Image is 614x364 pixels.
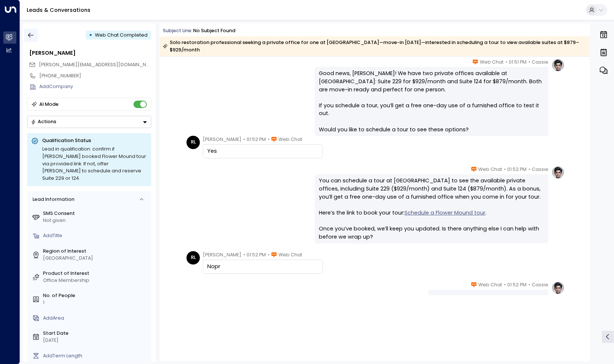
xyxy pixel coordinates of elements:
label: Region of Interest [43,248,149,255]
label: SMS Consent [43,210,149,217]
span: Web Chat [478,281,502,289]
span: Cassie [532,281,548,289]
span: [PERSON_NAME][EMAIL_ADDRESS][DOMAIN_NAME] [39,61,158,68]
span: 01:52 PM [507,166,526,173]
div: Not given [43,217,149,224]
div: Solo restoration professional seeking a private office for one at [GEOGRAPHIC_DATA]—move-in [DATE... [163,39,586,54]
div: You can schedule a tour at [GEOGRAPHIC_DATA] to see the available private offices, including Suit... [319,177,544,241]
div: AddTitle [43,232,149,239]
span: • [268,251,270,259]
img: profile-logo.png [551,58,565,72]
span: • [268,136,270,143]
div: • [89,29,92,41]
span: Cassie [532,166,548,173]
span: Web Chat [278,251,302,259]
span: • [528,58,530,66]
span: [PERSON_NAME] [203,136,241,143]
div: Yes [207,147,318,155]
span: • [505,58,507,66]
div: [GEOGRAPHIC_DATA] [43,255,149,262]
div: 1 [43,299,149,306]
div: Good news, [PERSON_NAME]! We have two private offices available at [GEOGRAPHIC_DATA]: Suite 229 f... [319,70,544,134]
span: • [243,136,245,143]
span: 01:52 PM [247,136,266,143]
div: Nopr [207,263,318,271]
div: Button group with a nested menu [27,116,151,128]
a: Leads & Conversations [27,6,90,14]
span: • [528,281,530,289]
span: Web Chat [480,58,504,66]
button: Actions [27,116,151,128]
span: [PERSON_NAME] [203,251,241,259]
div: [DATE] [43,337,149,344]
label: No. of People [43,292,149,299]
label: Product of Interest [43,270,149,277]
div: AddArea [43,315,149,322]
img: profile-logo.png [551,166,565,179]
a: Schedule a Flower Mound tour [405,209,485,217]
p: Qualification Status [42,137,147,144]
div: AddCompany [39,83,151,90]
span: Cassie [532,58,548,66]
span: • [504,281,506,289]
span: Web Chat [478,166,502,173]
span: Web Chat Completed [95,32,148,38]
div: Actions [31,119,56,125]
span: • [528,166,530,173]
div: Lead in qualification: confirm if [PERSON_NAME] booked Flower Mound tour via provided link. If no... [42,145,147,182]
div: Lead Information [30,196,74,203]
div: [PHONE_NUMBER] [39,73,151,80]
img: profile-logo.png [551,281,565,294]
label: Start Date [43,330,149,337]
div: RL [186,136,200,149]
span: r.lee@se-rencon.com [39,61,151,68]
div: [PERSON_NAME] [29,49,151,57]
div: AddTerm Length [43,353,149,360]
span: • [243,251,245,259]
div: No subject found [193,27,235,34]
span: 01:52 PM [507,281,526,289]
div: RL [186,251,200,264]
span: Subject Line: [163,27,192,34]
div: AI Mode [39,101,59,108]
span: 01:51 PM [509,58,526,66]
span: 01:52 PM [247,251,266,259]
div: Office Membership [43,277,149,284]
span: • [504,166,506,173]
span: Web Chat [278,136,302,143]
